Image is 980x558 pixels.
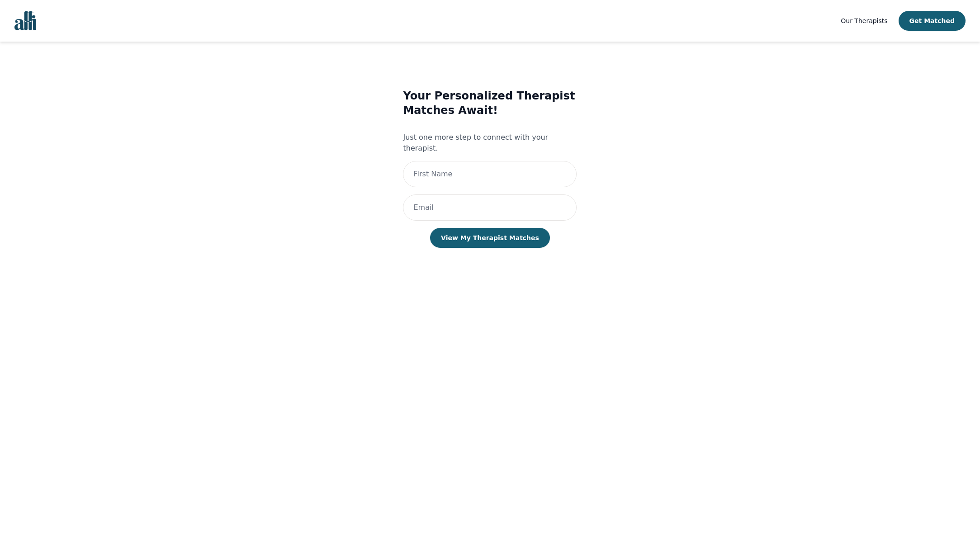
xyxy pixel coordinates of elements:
img: alli logo [14,11,36,30]
button: View My Therapist Matches [430,228,550,248]
h3: Your Personalized Therapist Matches Await! [403,89,577,118]
input: Email [403,194,577,221]
button: Get Matched [899,11,966,31]
p: Just one more step to connect with your therapist. [403,132,577,154]
input: First Name [403,161,577,187]
a: Our Therapists [841,15,887,26]
span: Our Therapists [841,17,887,24]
